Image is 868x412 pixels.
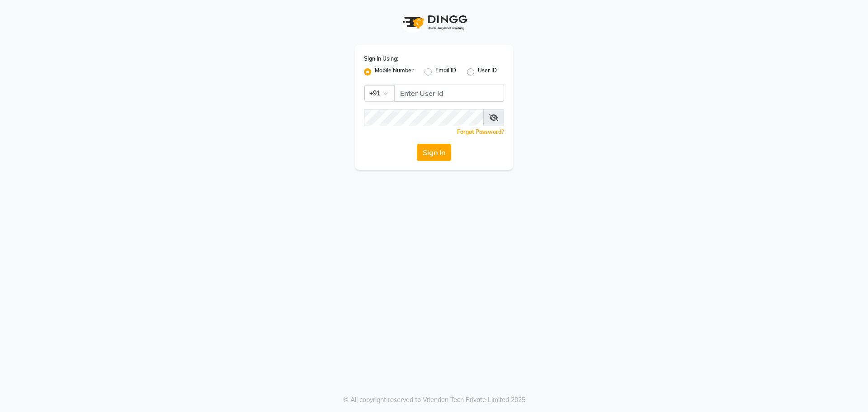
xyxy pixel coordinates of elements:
button: Sign In [417,144,451,161]
input: Username [364,109,484,126]
img: logo1.svg [398,9,470,36]
label: Email ID [435,66,456,77]
input: Username [394,85,504,102]
label: User ID [478,66,497,77]
label: Mobile Number [375,66,414,77]
a: Forgot Password? [457,128,504,135]
label: Sign In Using: [364,55,398,63]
